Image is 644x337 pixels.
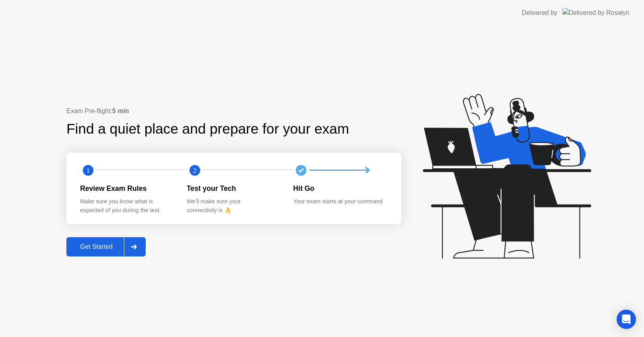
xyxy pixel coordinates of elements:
[87,166,90,174] text: 1
[293,183,387,194] div: Hit Go
[187,197,281,215] div: We’ll make sure your connectivity is 👌
[66,118,350,140] div: Find a quiet place and prepare for your exam
[293,197,387,206] div: Your exam starts at your command
[80,197,174,215] div: Make sure you know what is expected of you during the test.
[66,237,146,256] button: Get Started
[66,106,401,116] div: Exam Pre-flight:
[522,8,557,18] div: Delivered by
[617,310,636,329] div: Open Intercom Messenger
[80,183,174,194] div: Review Exam Rules
[69,243,124,250] div: Get Started
[562,8,630,17] img: Delivered by Rosalyn
[187,183,281,194] div: Test your Tech
[112,108,129,114] b: 5 min
[193,166,196,174] text: 2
